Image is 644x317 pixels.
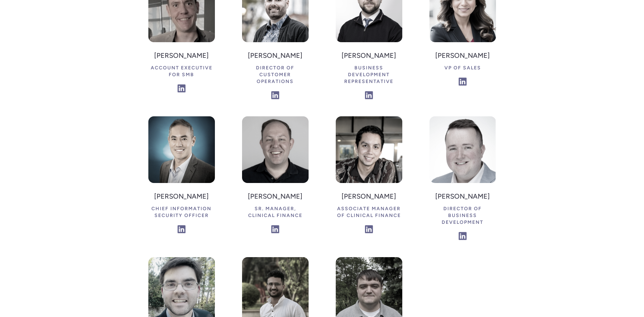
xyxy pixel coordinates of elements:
h4: [PERSON_NAME] [148,190,215,203]
div: Sr. Manager, Clinical Finance [242,203,309,222]
div: Associate Manager of Clinical Finance [336,203,402,222]
h4: [PERSON_NAME] [429,190,496,203]
h4: [PERSON_NAME] [242,190,309,203]
div: Director of Customer Operations [242,62,309,88]
h4: [PERSON_NAME] [242,49,309,62]
a: [PERSON_NAME]Director of Business Development [429,116,496,244]
div: Chief Information Security Officer [148,203,215,222]
h4: [PERSON_NAME] [336,49,402,62]
a: [PERSON_NAME]Sr. Manager, Clinical Finance [242,116,309,237]
h4: [PERSON_NAME] [435,49,490,62]
a: [PERSON_NAME]Chief Information Security Officer [148,116,215,237]
a: [PERSON_NAME]Associate Manager of Clinical Finance [336,116,402,237]
div: VP of Sales [435,62,490,74]
div: Account Executive for SMB [148,62,215,81]
h4: [PERSON_NAME] [148,49,215,62]
div: Business Development Representative [336,62,402,88]
div: Director of Business Development [429,203,496,229]
h4: [PERSON_NAME] [336,190,402,203]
